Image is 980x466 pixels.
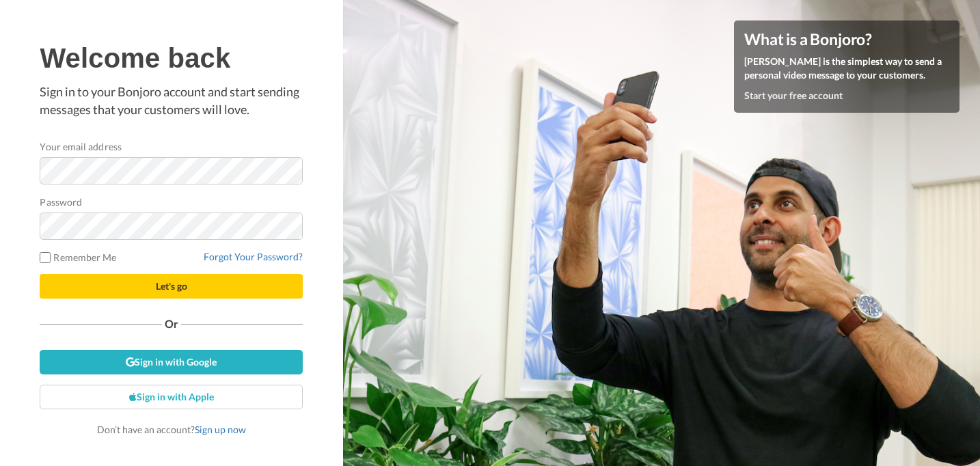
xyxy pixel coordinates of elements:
a: Sign in with Google [40,350,303,374]
button: Let's go [40,274,303,299]
h1: Welcome back [40,43,303,73]
label: Your email address [40,139,121,154]
span: Don’t have an account? [97,424,246,435]
input: Remember Me [40,252,51,263]
p: Sign in to your Bonjoro account and start sending messages that your customers will love. [40,83,303,118]
a: Forgot Your Password? [204,251,303,262]
label: Remember Me [40,250,116,264]
a: Sign in with Apple [40,385,303,409]
label: Password [40,195,82,209]
h4: What is a Bonjoro? [744,31,949,48]
a: Start your free account [744,90,843,101]
span: Let's go [156,280,187,292]
span: Or [162,319,181,329]
p: [PERSON_NAME] is the simplest way to send a personal video message to your customers. [744,55,949,82]
a: Sign up now [195,424,246,435]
